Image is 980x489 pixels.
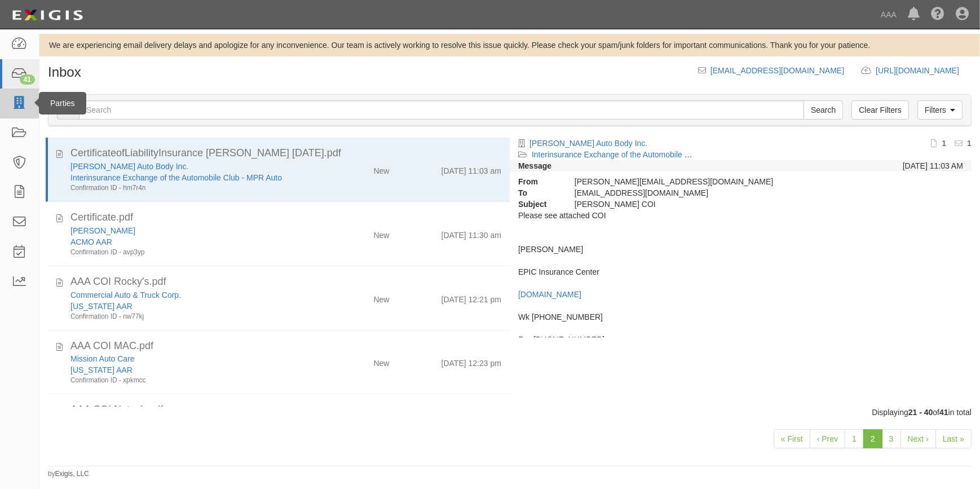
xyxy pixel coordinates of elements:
[939,408,948,417] b: 41
[710,66,844,75] a: [EMAIL_ADDRESS][DOMAIN_NAME]
[373,289,389,305] div: New
[70,161,315,172] div: Mascari Auto Body Inc.
[39,39,980,51] div: We are experiencing email delivery delays and apologize for any inconvenience. Our team is active...
[70,289,315,301] div: Commercial Auto & Truck Corp.
[373,161,389,177] div: New
[942,139,946,148] b: 1
[774,429,810,448] a: « First
[917,100,963,120] a: Filters
[79,100,804,120] input: Search
[810,429,845,448] a: ‹ Prev
[70,403,501,417] div: AAA COI Nutech.pdf
[70,290,181,299] a: Commercial Auto & Truck Corp.
[70,365,133,375] a: [US_STATE] AAR
[566,176,847,187] div: [PERSON_NAME][EMAIL_ADDRESS][DOMAIN_NAME]
[70,248,315,257] div: Confirmation ID - avp3yp
[70,364,315,376] div: California AAR
[518,266,963,277] div: EPIC Insurance Center
[70,339,501,354] div: AAA COI MAC.pdf
[70,237,112,246] a: ACMO AAR
[442,225,501,241] div: [DATE] 11:30 am
[70,302,133,311] a: [US_STATE] AAR
[39,407,980,418] div: Displaying of in total
[70,376,315,385] div: Confirmation ID - xpkmcc
[566,199,847,210] div: Mascari COI
[70,225,315,236] div: IKE Honda
[908,408,933,417] b: 21 - 40
[70,173,282,182] a: Interinsurance Exchange of the Automobile Club - MPR Auto
[55,470,89,478] a: Exigis, LLC
[373,353,389,369] div: New
[510,187,566,199] strong: To
[931,8,944,21] i: Help Center - Complianz
[863,429,882,448] a: 2
[510,176,566,187] strong: From
[442,161,501,177] div: [DATE] 11:03 am
[70,183,315,193] div: Confirmation ID - hm7r4n
[48,469,89,479] small: by
[70,172,315,183] div: Interinsurance Exchange of the Automobile Club - MPR Auto
[518,161,551,170] strong: Message
[70,301,315,312] div: California AAR
[876,66,972,75] a: [URL][DOMAIN_NAME]
[518,334,963,345] div: Fax [PHONE_NUMBER]
[70,226,135,235] a: [PERSON_NAME]
[442,353,501,369] div: [DATE] 12:23 pm
[875,3,902,26] a: AAA
[39,92,86,114] div: Parties
[518,290,581,299] a: [DOMAIN_NAME]
[532,150,743,159] a: Interinsurance Exchange of the Automobile Club - MPR Auto
[70,146,501,161] div: CertificateofLiabilityInsurance Mascari 8-18-2025.pdf
[967,139,972,148] b: 1
[20,74,35,85] div: 41
[442,289,501,305] div: [DATE] 12:21 pm
[882,429,901,448] a: 3
[70,354,135,363] a: Mission Auto Care
[566,187,847,199] div: agreement-f7tvwe@ace.complianz.com
[48,65,81,80] h1: Inbox
[510,199,566,210] strong: Subject
[70,353,315,364] div: Mission Auto Care
[935,429,972,448] a: Last »
[70,312,315,321] div: Confirmation ID - nw77kj
[845,429,864,448] a: 1
[529,139,647,148] a: [PERSON_NAME] Auto Body Inc.
[851,100,908,120] a: Clear Filters
[70,275,501,289] div: AAA COI Rocky's.pdf
[8,5,86,25] img: logo-5460c22ac91f19d4615b14bd174203de0afe785f0fc80cf4dbbc73dc1793850b.png
[70,236,315,248] div: ACMO AAR
[804,100,843,120] input: Search
[70,162,188,171] a: [PERSON_NAME] Auto Body Inc.
[518,311,963,323] div: Wk [PHONE_NUMBER]
[903,160,963,171] div: [DATE] 11:03 AM
[518,244,963,255] div: [PERSON_NAME]
[70,210,501,225] div: Certificate.pdf
[900,429,936,448] a: Next ›
[518,210,963,221] div: Please see attached COI
[373,225,389,241] div: New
